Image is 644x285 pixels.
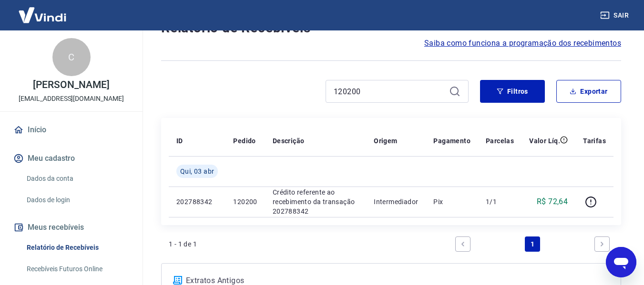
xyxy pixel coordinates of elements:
[23,238,131,257] a: Relatório de Recebíveis
[176,136,183,146] p: ID
[455,236,470,252] a: Previous page
[334,84,445,98] input: Busque pelo número do pedido
[52,38,91,76] div: C
[33,80,109,90] p: [PERSON_NAME]
[19,94,124,104] p: [EMAIL_ADDRESS][DOMAIN_NAME]
[537,196,568,207] p: R$ 72,64
[525,236,540,252] a: Page 1 is your current page
[451,233,613,256] ul: Pagination
[529,136,560,146] p: Valor Líq.
[11,148,131,169] button: Meu cadastro
[23,169,131,188] a: Dados da conta
[424,38,621,49] a: Saiba como funciona a programação dos recebimentos
[374,197,418,206] p: Intermediador
[233,197,257,206] p: 120200
[480,80,545,103] button: Filtros
[433,136,470,146] p: Pagamento
[556,80,621,103] button: Exportar
[176,197,218,206] p: 202788342
[598,7,633,24] button: Sair
[180,167,214,176] span: Qui, 03 abr
[433,197,470,206] p: Pix
[606,247,636,277] iframe: Botão para abrir a janela de mensagens
[23,259,131,279] a: Recebíveis Futuros Online
[11,0,73,29] img: Vindi
[23,190,131,210] a: Dados de login
[594,236,610,252] a: Next page
[486,197,514,206] p: 1/1
[273,187,358,216] p: Crédito referente ao recebimento da transação 202788342
[233,136,256,146] p: Pedido
[583,136,606,146] p: Tarifas
[486,136,514,146] p: Parcelas
[374,136,397,146] p: Origem
[273,136,305,146] p: Descrição
[169,239,197,249] p: 1 - 1 de 1
[11,119,131,140] a: Início
[173,276,182,285] img: ícone
[11,217,131,238] button: Meus recebíveis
